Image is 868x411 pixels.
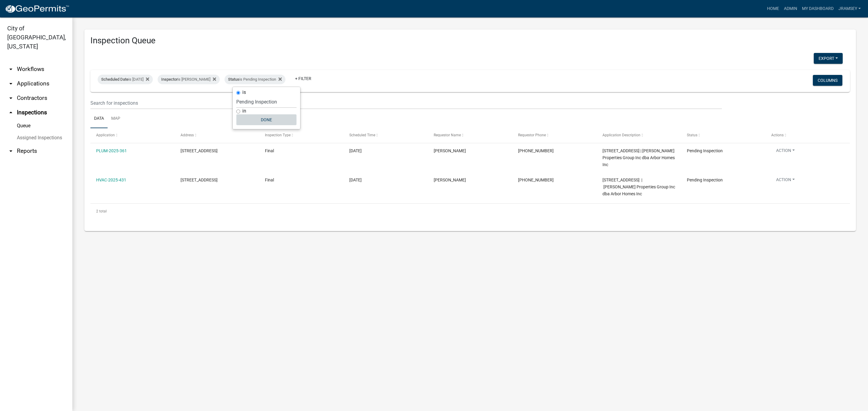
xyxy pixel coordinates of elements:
[7,147,14,155] i: arrow_drop_down
[434,148,466,153] span: TROY
[434,178,466,182] span: TROY
[181,148,218,153] span: 7990 KISMET DRIVE
[7,109,14,116] i: arrow_drop_up
[290,73,316,84] a: + Filter
[90,128,175,143] datatable-header-cell: Application
[766,128,850,143] datatable-header-cell: Actions
[428,128,512,143] datatable-header-cell: Requestor Name
[771,177,800,185] button: Action
[800,3,836,14] a: My Dashboard
[782,3,800,14] a: Admin
[814,53,843,64] button: Export
[349,133,375,137] span: Scheduled Time
[228,77,239,82] span: Status
[225,75,285,84] div: is Pending Inspection
[265,133,291,137] span: Inspection Type
[90,36,850,46] h3: Inspection Queue
[108,109,124,128] a: Map
[434,133,461,137] span: Requestor Name
[265,148,274,153] span: Final
[344,128,428,143] datatable-header-cell: Scheduled Time
[236,114,297,125] button: Done
[175,128,259,143] datatable-header-cell: Address
[90,97,722,109] input: Search for inspections
[181,178,218,182] span: 7990 KISMET DRIVE
[242,109,246,113] label: in
[7,80,14,87] i: arrow_drop_down
[602,148,675,167] span: 7990 KISMET DRIVE 7990 Kismet Dr., Lot 248 | Clayton Properties Group Inc dba Arbor Homes Inc
[7,66,14,73] i: arrow_drop_down
[90,204,850,219] div: 2 total
[518,148,554,153] span: 502-616-5598
[512,128,597,143] datatable-header-cell: Requestor Phone
[687,148,723,153] span: Pending Inspection
[813,75,842,86] button: Columns
[349,147,422,154] div: [DATE]
[96,148,127,153] a: PLUM-2025-361
[602,133,640,137] span: Application Description
[771,133,784,137] span: Actions
[836,3,863,14] a: jramsey
[90,109,108,128] a: Data
[259,128,344,143] datatable-header-cell: Inspection Type
[687,133,697,137] span: Status
[349,177,422,184] div: [DATE]
[158,75,220,84] div: is [PERSON_NAME]
[98,75,153,84] div: is [DATE]
[597,128,681,143] datatable-header-cell: Application Description
[181,133,194,137] span: Address
[687,178,723,182] span: Pending Inspection
[96,133,115,137] span: Application
[242,90,246,95] label: is
[161,77,178,82] span: Inspector
[602,178,675,196] span: 7990 KISMET DRIVE | Clayton Properties Group Inc dba Arbor Homes Inc
[101,77,128,82] span: Scheduled Date
[765,3,782,14] a: Home
[681,128,766,143] datatable-header-cell: Status
[265,178,274,182] span: Final
[7,94,14,102] i: arrow_drop_down
[96,178,126,182] a: HVAC-2025-431
[518,133,546,137] span: Requestor Phone
[771,147,800,156] button: Action
[518,178,554,182] span: 502-616-5598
